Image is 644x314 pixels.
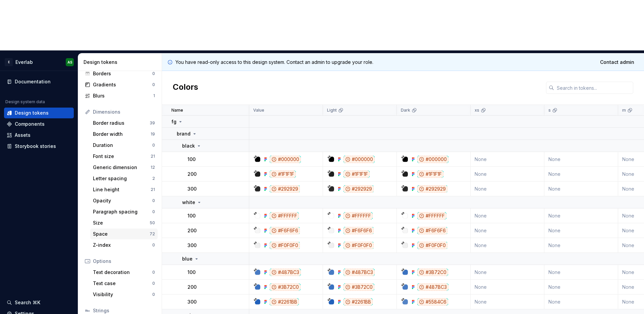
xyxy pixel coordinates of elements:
div: #F0F0F0 [417,242,447,249]
a: Documentation [4,76,74,87]
div: #FFFFFF [417,212,446,220]
div: #3B72C0 [417,269,448,276]
a: Paragraph spacing0 [90,206,158,217]
a: Space72 [90,229,158,239]
a: Blurs1 [82,90,158,101]
a: Z-index0 [90,240,158,250]
div: Search ⌘K [15,299,40,306]
div: #000000 [343,156,375,163]
div: Text case [93,280,152,287]
div: 0 [152,209,155,214]
td: None [471,280,544,295]
a: Generic dimension12 [90,162,158,173]
td: None [471,223,544,238]
div: Storybook stories [15,143,56,150]
div: 0 [152,270,155,275]
a: Border radius39 [90,118,158,128]
td: None [471,208,544,223]
div: Paragraph spacing [93,208,152,215]
div: Components [15,121,45,127]
div: #F6F6F6 [417,227,447,234]
div: Assets [15,132,31,139]
div: #2261BB [270,298,299,306]
div: #F6F6F6 [270,227,300,234]
a: Contact admin [596,56,639,68]
a: Line height21 [90,184,158,195]
p: Value [253,108,264,113]
div: 50 [150,220,155,226]
div: Generic dimension [93,164,151,171]
p: xs [475,108,479,113]
p: white [182,199,195,206]
div: Borders [93,70,152,77]
div: #1F1F1F [417,170,443,178]
p: 100 [187,156,196,163]
td: None [471,152,544,167]
div: E [5,58,13,66]
div: #1F1F1F [270,170,296,178]
a: Letter spacing2 [90,173,158,184]
div: Line height [93,186,151,193]
p: 100 [187,269,196,276]
p: black [182,143,195,149]
div: 0 [152,71,155,76]
span: Contact admin [600,59,634,66]
td: None [544,167,618,182]
p: Dark [401,108,410,113]
div: 0 [152,198,155,203]
div: #487BC3 [343,269,375,276]
div: #3B72C0 [343,283,374,291]
div: Font size [93,153,151,160]
a: Components [4,119,74,129]
p: 200 [187,227,197,234]
p: m [622,108,626,113]
div: Design system data [5,99,45,105]
div: #F6F6F6 [343,227,374,234]
a: Gradients0 [82,79,158,90]
div: AS [67,60,72,65]
div: #2261BB [343,298,373,306]
button: Search ⌘K [4,297,74,308]
div: 39 [150,120,155,126]
a: Opacity0 [90,195,158,206]
div: 1 [153,93,155,99]
div: 0 [152,242,155,248]
div: #3B72C0 [270,283,301,291]
p: Light [327,108,337,113]
div: Strings [93,307,155,314]
div: #F0F0F0 [270,242,300,249]
td: None [544,182,618,196]
p: 300 [187,186,197,192]
button: EEverlabAS [1,55,76,69]
div: 2 [152,176,155,181]
a: Design tokens [4,108,74,118]
div: Opacity [93,197,152,204]
div: Visibility [93,291,152,298]
div: 0 [152,281,155,286]
div: Design tokens [15,110,49,116]
div: Border width [93,131,151,138]
div: 0 [152,82,155,87]
div: #1F1F1F [343,170,370,178]
div: Border radius [93,120,150,126]
td: None [471,182,544,196]
div: #F0F0F0 [343,242,374,249]
div: Size [93,220,150,226]
div: #000000 [270,156,301,163]
td: None [471,295,544,309]
a: Font size21 [90,151,158,162]
div: 19 [151,131,155,137]
div: 12 [151,165,155,170]
p: 100 [187,212,196,219]
p: blue [182,256,193,262]
p: 200 [187,284,197,290]
a: Duration0 [90,140,158,151]
div: #292929 [270,185,300,193]
td: None [471,265,544,280]
p: brand [177,130,191,137]
div: Options [93,258,155,265]
a: Text case0 [90,278,158,289]
p: fg [171,118,176,125]
a: Size50 [90,218,158,228]
div: #292929 [343,185,374,193]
